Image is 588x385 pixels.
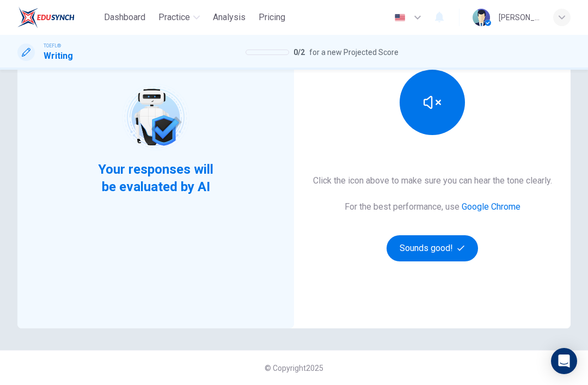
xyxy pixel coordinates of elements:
[17,7,75,28] img: EduSynch logo
[44,50,73,63] h1: Writing
[345,200,520,213] h6: For the best performance, use
[158,11,190,24] span: Practice
[121,83,190,152] img: robot icon
[473,9,490,26] img: Profile picture
[499,11,540,24] div: [PERSON_NAME]
[293,46,305,59] span: 0 / 2
[209,8,250,27] button: Analysis
[313,174,552,187] h6: Click the icon above to make sure you can hear the tone clearly.
[309,46,399,59] span: for a new Projected Score
[154,8,204,27] button: Practice
[104,11,145,24] span: Dashboard
[393,14,407,22] img: en
[254,8,290,27] button: Pricing
[90,161,222,195] span: Your responses will be evaluated by AI
[259,11,285,24] span: Pricing
[462,201,520,212] a: Google Chrome
[100,8,150,27] button: Dashboard
[265,364,323,372] span: © Copyright 2025
[17,7,100,28] a: EduSynch logo
[387,235,478,261] button: Sounds good!
[213,11,246,24] span: Analysis
[44,42,61,50] span: TOEFL®
[551,348,577,374] div: Open Intercom Messenger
